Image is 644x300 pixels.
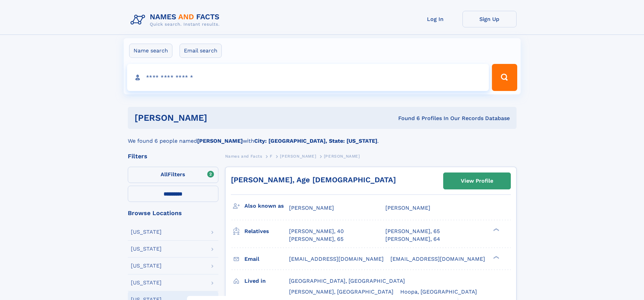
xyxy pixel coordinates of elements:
span: [GEOGRAPHIC_DATA], [GEOGRAPHIC_DATA] [289,278,405,284]
h3: Email [244,253,289,265]
div: View Profile [461,173,493,189]
label: Filters [128,167,218,183]
a: F [270,152,272,160]
a: Names and Facts [225,152,262,160]
div: Filters [128,153,218,159]
div: ❯ [492,228,500,232]
div: [US_STATE] [131,280,162,285]
a: View Profile [444,173,510,189]
div: [US_STATE] [131,246,162,252]
span: F [270,154,272,159]
div: [US_STATE] [131,263,162,269]
a: [PERSON_NAME], 40 [289,228,344,235]
span: [EMAIL_ADDRESS][DOMAIN_NAME] [289,256,384,262]
h3: Relatives [244,226,289,237]
span: All [161,171,168,178]
a: [PERSON_NAME], 64 [385,235,440,243]
h3: Also known as [244,200,289,212]
div: [US_STATE] [131,229,162,235]
a: [PERSON_NAME], 65 [385,228,440,235]
a: Log In [408,11,462,27]
span: [EMAIL_ADDRESS][DOMAIN_NAME] [390,256,485,262]
span: [PERSON_NAME] [324,154,360,159]
img: Logo Names and Facts [128,11,225,29]
a: [PERSON_NAME], Age [DEMOGRAPHIC_DATA] [231,176,396,184]
input: search input [127,64,489,91]
span: Hoopa, [GEOGRAPHIC_DATA] [400,289,477,295]
span: [PERSON_NAME] [289,205,334,211]
span: [PERSON_NAME] [385,205,430,211]
div: Found 6 Profiles In Our Records Database [303,115,510,122]
button: Search Button [492,64,517,91]
label: Name search [129,44,172,58]
div: We found 6 people named with . [128,129,517,145]
span: [PERSON_NAME], [GEOGRAPHIC_DATA] [289,289,393,295]
span: [PERSON_NAME] [280,154,316,159]
a: Sign Up [462,11,517,27]
div: Browse Locations [128,210,218,216]
label: Email search [180,44,222,58]
h1: [PERSON_NAME] [135,114,303,122]
b: [PERSON_NAME] [197,138,243,144]
h3: Lived in [244,275,289,287]
b: City: [GEOGRAPHIC_DATA], State: [US_STATE] [254,138,377,144]
a: [PERSON_NAME] [280,152,316,160]
div: ❯ [492,255,500,259]
a: [PERSON_NAME], 65 [289,235,343,243]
